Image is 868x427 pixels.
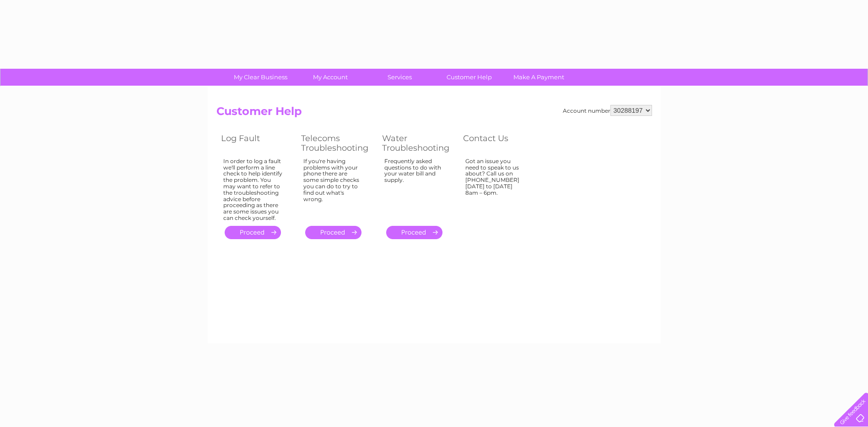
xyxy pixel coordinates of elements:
div: Frequently asked questions to do with your water bill and supply. [384,158,445,218]
a: Customer Help [431,69,507,86]
div: If you're having problems with your phone there are some simple checks you can do to try to find ... [303,158,364,218]
a: . [386,226,442,239]
div: Account number [563,105,652,116]
a: Make A Payment [501,69,577,86]
th: Telecoms Troubleshooting [297,131,377,155]
a: Services [362,69,437,86]
div: In order to log a fault we'll perform a line check to help identify the problem. You may want to ... [223,158,283,221]
th: Log Fault [216,131,297,155]
th: Contact Us [458,131,539,155]
a: . [225,226,281,239]
a: My Clear Business [223,69,298,86]
th: Water Troubleshooting [377,131,458,155]
h2: Customer Help [216,105,652,122]
a: . [305,226,361,239]
div: Got an issue you need to speak to us about? Call us on [PHONE_NUMBER] [DATE] to [DATE] 8am – 6pm. [465,158,525,218]
a: My Account [292,69,368,86]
